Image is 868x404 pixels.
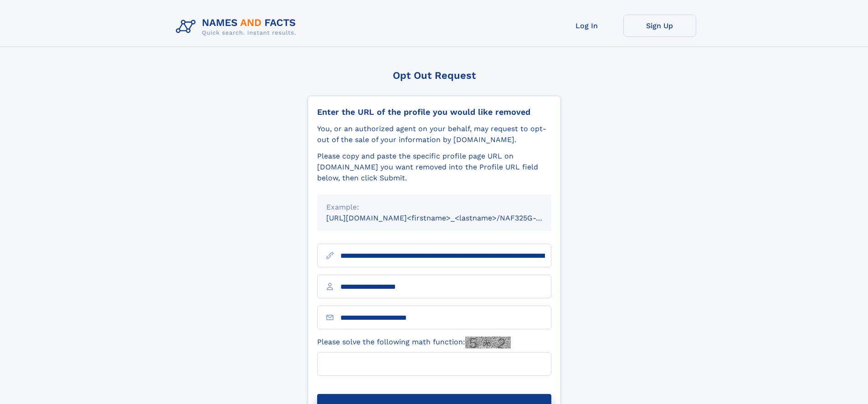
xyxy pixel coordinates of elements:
div: Example: [326,202,542,213]
small: [URL][DOMAIN_NAME]<firstname>_<lastname>/NAF325G-xxxxxxxx [326,214,569,222]
a: Sign Up [623,15,696,37]
div: Enter the URL of the profile you would like removed [317,107,551,117]
label: Please solve the following math function: [317,337,511,348]
div: You, or an authorized agent on your behalf, may request to opt-out of the sale of your informatio... [317,123,551,145]
a: Log In [550,15,623,37]
div: Please copy and paste the specific profile page URL on [DOMAIN_NAME] you want removed into the Pr... [317,151,551,184]
div: Opt Out Request [308,70,561,81]
img: Logo Names and Facts [172,15,303,39]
